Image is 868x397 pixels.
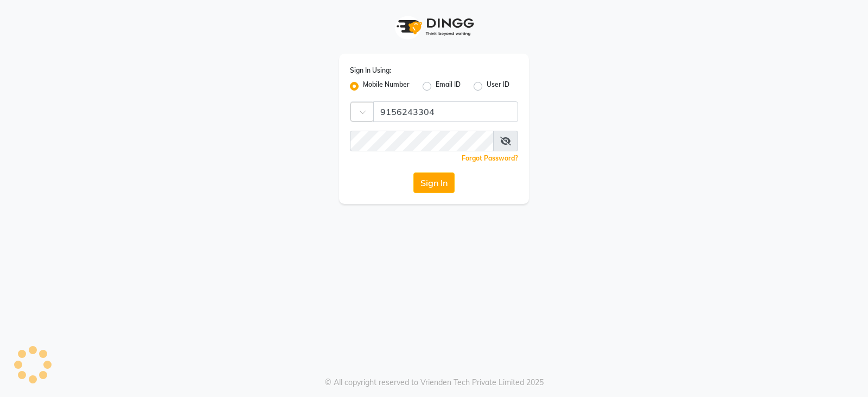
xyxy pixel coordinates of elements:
[373,101,518,122] input: Username
[350,131,494,151] input: Username
[391,11,477,43] img: logo1.svg
[436,80,461,93] label: Email ID
[462,154,518,162] a: Forgot Password?
[487,80,509,93] label: User ID
[413,172,455,193] button: Sign In
[350,66,391,75] label: Sign In Using:
[363,80,410,93] label: Mobile Number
